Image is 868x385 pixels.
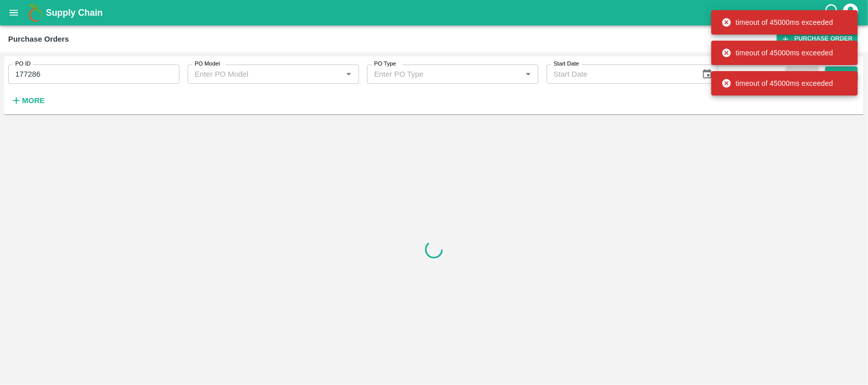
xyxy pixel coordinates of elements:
[2,1,25,24] button: open drawer
[824,4,842,22] div: customer-support
[698,65,717,84] button: Choose date
[554,60,579,68] label: Start Date
[46,8,103,18] b: Supply Chain
[722,44,833,62] div: timeout of 45000ms exceeded
[342,68,355,81] button: Open
[370,68,505,81] input: Enter PO Type
[842,2,860,23] div: account of current user
[25,3,46,23] img: logo
[374,60,396,68] label: PO Type
[8,92,47,109] button: More
[722,13,833,31] div: timeout of 45000ms exceeded
[8,65,179,84] input: Enter PO ID
[522,68,535,81] button: Open
[547,65,694,84] input: Start Date
[8,33,69,46] div: Purchase Orders
[722,74,833,92] div: timeout of 45000ms exceeded
[22,97,45,105] strong: More
[15,60,31,68] label: PO ID
[46,6,824,20] a: Supply Chain
[195,60,220,68] label: PO Model
[191,68,326,81] input: Enter PO Model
